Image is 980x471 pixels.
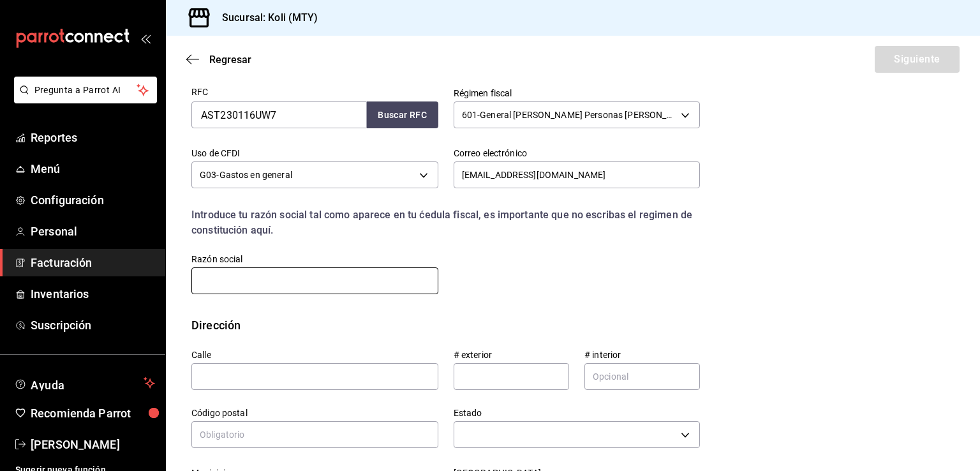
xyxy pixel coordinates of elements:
[454,89,701,98] label: Régimen fiscal
[31,285,155,303] span: Inventarios
[191,317,241,334] div: Dirección
[31,375,138,391] span: Ayuda
[191,149,438,158] label: Uso de CFDI
[212,10,318,26] h3: Sucursal: Koli (MTY)
[31,317,155,334] span: Suscripción
[191,350,438,359] label: Calle
[31,191,155,209] span: Configuración
[31,223,155,240] span: Personal
[31,254,155,271] span: Facturación
[200,168,292,181] span: G03 - Gastos en general
[191,207,700,238] div: Introduce tu razón social tal como aparece en tu ćedula fiscal, es importante que no escribas el ...
[31,436,155,453] span: [PERSON_NAME]
[454,350,569,359] label: # exterior
[191,255,438,264] label: Razón social
[367,101,438,128] button: Buscar RFC
[454,149,701,158] label: Correo electrónico
[140,33,151,43] button: open_drawer_menu
[186,54,251,66] button: Regresar
[584,350,700,359] label: # interior
[209,54,251,66] span: Regresar
[31,129,155,146] span: Reportes
[454,408,701,417] label: Estado
[34,84,137,97] span: Pregunta a Parrot AI
[9,93,157,106] a: Pregunta a Parrot AI
[584,363,700,390] input: Opcional
[191,421,438,448] input: Obligatorio
[191,87,438,96] label: RFC
[14,77,157,103] button: Pregunta a Parrot AI
[462,108,677,121] span: 601 - General [PERSON_NAME] Personas [PERSON_NAME]
[31,160,155,177] span: Menú
[31,405,155,422] span: Recomienda Parrot
[191,408,438,417] label: Código postal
